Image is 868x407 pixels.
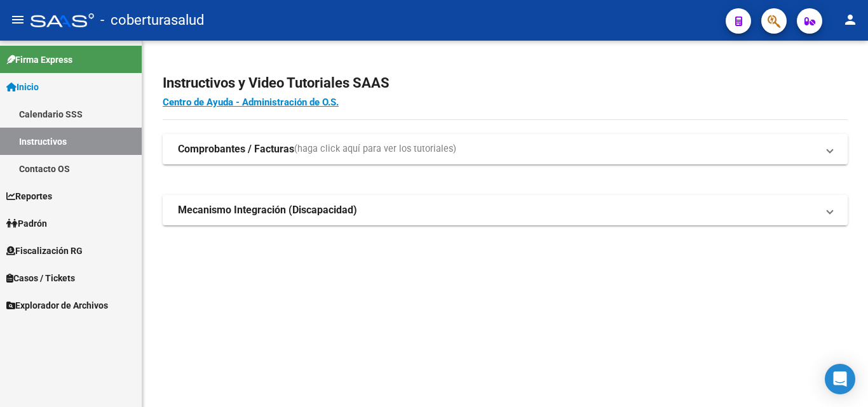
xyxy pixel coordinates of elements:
[163,71,848,95] h2: Instructivos y Video Tutoriales SAAS
[6,217,47,230] span: Padrón
[825,364,855,394] div: Open Intercom Messenger
[6,80,39,94] span: Inicio
[10,12,25,27] mat-icon: menu
[6,53,72,67] span: Firma Express
[843,12,858,27] mat-icon: person
[6,189,52,203] span: Reportes
[6,298,108,312] span: Explorador de Archivos
[178,142,294,156] strong: Comprobantes / Facturas
[178,203,357,217] strong: Mecanismo Integración (Discapacidad)
[163,97,339,108] a: Centro de Ayuda - Administración de O.S.
[294,142,456,156] span: (haga click aquí para ver los tutoriales)
[6,271,75,285] span: Casos / Tickets
[6,244,83,258] span: Fiscalización RG
[163,195,848,225] mat-expansion-panel-header: Mecanismo Integración (Discapacidad)
[163,134,848,164] mat-expansion-panel-header: Comprobantes / Facturas(haga click aquí para ver los tutoriales)
[100,6,204,34] span: - coberturasalud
